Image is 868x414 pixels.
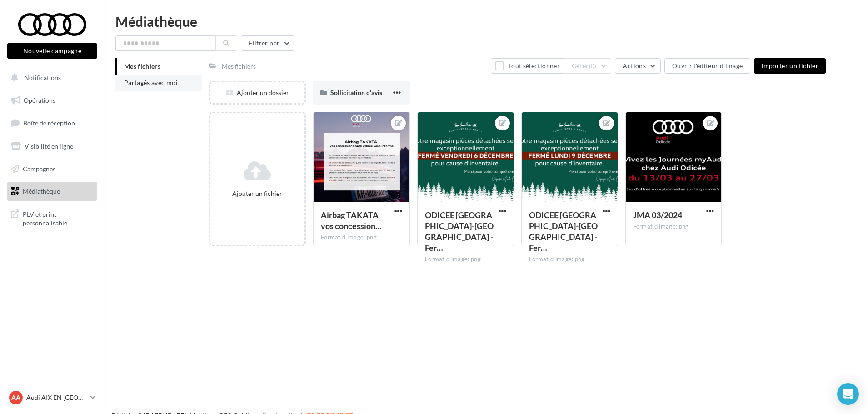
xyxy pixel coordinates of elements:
[7,43,97,59] button: Nouvelle campagne
[633,210,682,220] span: JMA 03/2024
[425,255,506,264] div: Format d'image: png
[564,58,612,74] button: Gérer(0)
[5,137,99,156] a: Visibilité en ligne
[615,58,660,74] button: Actions
[23,187,60,195] span: Médiathèque
[5,182,99,201] a: Médiathèque
[11,393,20,402] span: AA
[25,142,73,150] span: Visibilité en ligne
[214,189,301,198] div: Ajouter un fichier
[124,62,160,70] span: Mes fichiers
[837,383,859,405] div: Open Intercom Messenger
[210,88,304,97] div: Ajouter un dossier
[124,79,178,86] span: Partagés avec moi
[491,58,564,74] button: Tout sélectionner
[5,205,99,231] a: PLV et print personnalisable
[330,89,382,96] span: Sollicitation d'avis
[321,234,402,242] div: Format d'image: png
[321,210,382,231] span: Airbag TAKATA vos concessions Audi Odicée vous informe
[7,389,97,406] a: AA Audi AIX EN [GEOGRAPHIC_DATA]
[26,393,87,402] p: Audi AIX EN [GEOGRAPHIC_DATA]
[5,91,99,110] a: Opérations
[24,74,61,81] span: Notifications
[425,210,494,253] span: ODICEE Aix-Marseille-St Vic - Fermeture inventaire 2024-2
[529,210,598,253] span: ODICEE Aix-Marseille-St Vic - Fermeture inventaire 2024-1
[623,62,645,70] span: Actions
[24,96,55,104] span: Opérations
[5,160,99,179] a: Campagnes
[529,255,610,264] div: Format d'image: png
[633,223,714,231] div: Format d'image: png
[23,119,75,127] span: Boîte de réception
[23,165,55,172] span: Campagnes
[664,58,750,74] button: Ouvrir l'éditeur d'image
[761,62,818,70] span: Importer un fichier
[589,62,597,70] span: (0)
[241,35,294,51] button: Filtrer par
[754,58,826,74] button: Importer un fichier
[115,15,857,28] div: Médiathèque
[222,62,256,71] div: Mes fichiers
[23,208,94,228] span: PLV et print personnalisable
[5,68,95,87] button: Notifications
[5,113,99,133] a: Boîte de réception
